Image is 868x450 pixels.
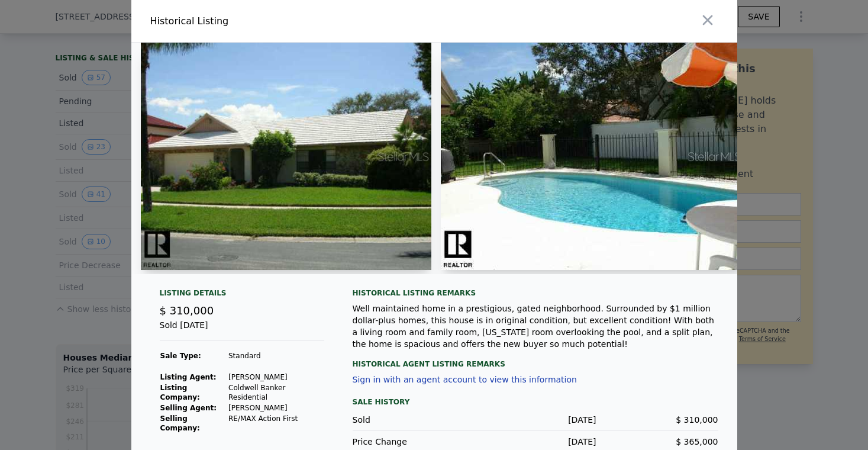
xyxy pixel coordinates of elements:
[676,437,718,446] span: $ 365,000
[150,14,430,28] div: Historical Listing
[676,415,718,425] span: $ 310,000
[353,414,475,426] div: Sold
[160,404,217,412] strong: Selling Agent:
[353,288,718,298] div: Historical Listing remarks
[160,352,201,360] strong: Sale Type:
[160,384,200,401] strong: Listing Company:
[160,319,324,341] div: Sold [DATE]
[353,436,475,448] div: Price Change
[228,372,324,382] td: [PERSON_NAME]
[353,303,718,350] div: Well maintained home in a prestigious, gated neighborhood. Surrounded by $1 million dollar-plus h...
[228,351,324,361] td: Standard
[228,382,324,403] td: Coldwell Banker Residential
[228,403,324,413] td: [PERSON_NAME]
[441,43,744,270] img: Property Img
[475,414,596,426] div: [DATE]
[160,288,324,303] div: Listing Details
[228,413,324,433] td: RE/MAX Action First
[475,436,596,448] div: [DATE]
[353,350,718,369] div: Historical Agent Listing Remarks
[353,395,718,409] div: Sale History
[160,304,214,317] span: $ 310,000
[160,373,217,381] strong: Listing Agent:
[160,414,200,432] strong: Selling Company:
[353,375,577,384] button: Sign in with an agent account to view this information
[141,43,432,270] img: Property Img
